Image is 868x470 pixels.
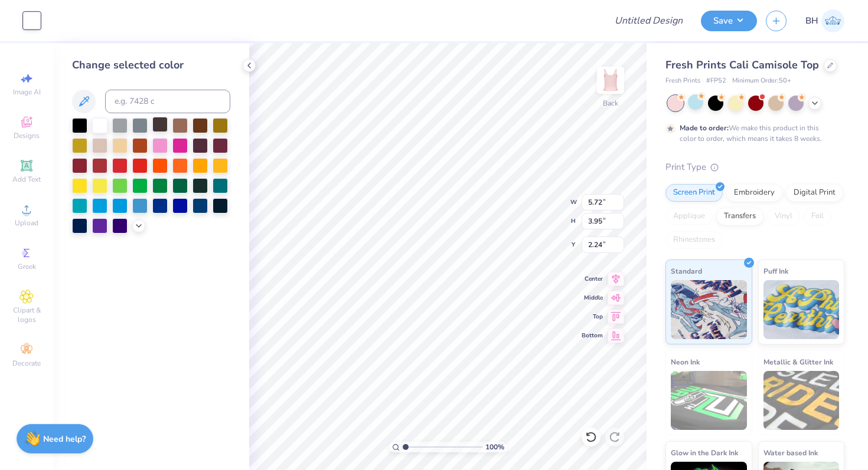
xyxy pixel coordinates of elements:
span: Bottom [582,331,603,340]
div: Back [603,98,618,109]
strong: Made to order: [680,123,729,133]
input: Untitled Design [605,9,692,32]
span: Fresh Prints Cali Camisole Top [665,58,819,72]
a: BH [805,9,844,32]
span: Designs [14,131,40,140]
span: Decorate [12,359,41,368]
span: Glow in the Dark Ink [671,446,738,459]
span: # FP52 [706,76,726,86]
img: Back [599,68,622,92]
div: Screen Print [665,184,723,202]
span: Neon Ink [671,356,700,368]
div: We make this product in this color to order, which means it takes 8 weeks. [680,123,825,144]
img: Metallic & Glitter Ink [763,371,840,430]
div: Change selected color [72,57,230,73]
img: Standard [671,280,747,339]
span: 100 % [485,442,504,452]
span: Fresh Prints [665,76,700,86]
div: Vinyl [767,208,800,225]
img: Puff Ink [763,280,840,339]
span: BH [805,14,818,28]
div: Transfers [716,208,763,225]
span: Middle [582,294,603,302]
span: Metallic & Glitter Ink [763,356,833,368]
span: Add Text [12,175,41,184]
div: Digital Print [786,184,843,202]
span: Top [582,313,603,321]
span: Image AI [13,87,41,97]
strong: Need help? [43,433,86,445]
span: Greek [18,262,36,271]
span: Standard [671,265,702,277]
img: Bella Henkels [821,9,844,32]
span: Water based Ink [763,446,818,459]
img: Neon Ink [671,371,747,430]
div: Foil [804,208,831,225]
span: Minimum Order: 50 + [732,76,791,86]
div: Applique [665,208,713,225]
span: Upload [15,218,38,228]
div: Embroidery [726,184,782,202]
div: Rhinestones [665,231,723,249]
span: Puff Ink [763,265,788,277]
span: Clipart & logos [6,305,47,324]
div: Print Type [665,160,844,174]
span: Center [582,275,603,283]
button: Save [701,11,757,31]
input: e.g. 7428 c [105,90,230,113]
